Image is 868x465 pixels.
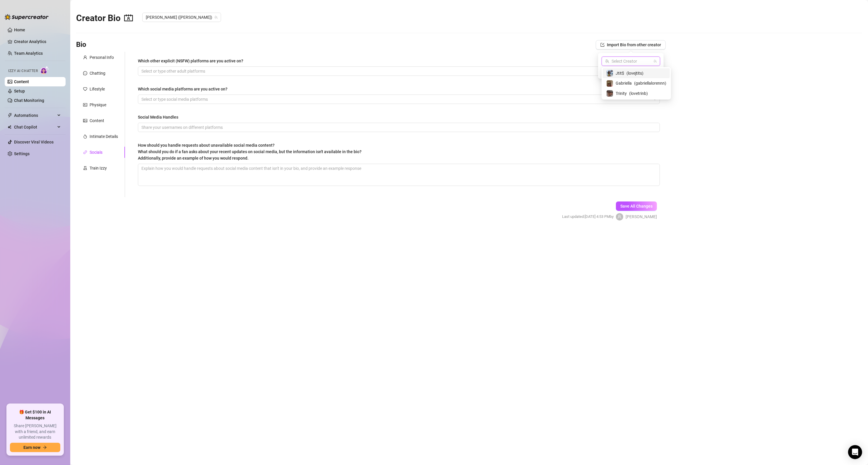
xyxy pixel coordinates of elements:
[8,113,12,118] span: thunderbolt
[14,79,29,84] a: Content
[90,165,107,171] div: Train Izzy
[607,42,661,47] span: Import Bio from other creator
[616,70,624,76] span: Jtit$
[83,103,87,107] span: idcard
[138,114,182,120] label: Social Media Handles
[90,149,102,155] div: Socials
[607,90,613,97] img: Trinity
[848,445,862,459] div: Open Intercom Messenger
[90,86,105,92] div: Lifestyle
[600,43,605,47] span: import
[10,409,60,421] span: 🎁 Get $100 in AI Messages
[14,151,30,156] a: Settings
[124,13,133,22] span: contacts
[8,125,11,129] img: Chat Copilot
[90,70,105,76] div: Chatting
[90,102,106,108] div: Physique
[83,71,87,75] span: message
[14,37,61,46] a: Creator Analytics
[14,111,56,120] span: Automations
[14,140,54,144] a: Discover Viral Videos
[8,68,38,74] span: Izzy AI Chatter
[138,149,362,160] span: What should you do if a fan asks about your recent updates on social media, but the information i...
[14,51,43,56] a: Team Analytics
[596,40,666,49] button: Import Bio from other creator
[617,215,622,219] span: user
[76,40,86,49] h3: Bio
[76,13,133,24] h2: Creator Bio
[616,80,632,86] span: Gabriella
[14,122,56,132] span: Chat Copilot
[138,114,178,120] div: Social Media Handles
[629,90,648,97] span: ( lovetrinb )
[607,80,613,87] img: Gabriella
[10,423,60,440] span: Share [PERSON_NAME] with a friend, and earn unlimited rewards
[562,214,614,220] span: Last updated: [DATE] 4:53 PM by
[83,119,87,123] span: picture
[14,28,25,32] a: Home
[141,96,143,103] input: Which social media platforms are you active on?
[634,80,666,86] span: ( gabriellalorennn )
[616,90,627,97] span: Trinity
[146,13,218,22] span: Gabriella (gabriellalorennn)
[138,86,232,92] label: Which social media platforms are you active on?
[138,143,362,160] span: How should you handle requests about unavailable social media content?
[626,70,643,76] span: ( lovejtits )
[626,213,657,220] span: [PERSON_NAME]
[653,59,657,63] span: team
[14,98,44,103] a: Chat Monitoring
[90,54,114,61] div: Personal Info
[607,70,613,76] img: Jtit$
[616,201,657,211] button: Save All Changes
[138,86,227,92] div: Which social media platforms are you active on?
[83,134,87,139] span: fire
[10,443,60,452] button: Earn nowarrow-right
[620,204,653,208] span: Save All Changes
[141,124,655,131] input: Social Media Handles
[83,87,87,91] span: heart
[40,66,49,74] img: AI Chatter
[90,117,104,124] div: Content
[214,16,218,19] span: team
[14,89,25,93] a: Setup
[43,445,47,449] span: arrow-right
[90,133,118,140] div: Intimate Details
[23,445,40,450] span: Earn now
[83,166,87,170] span: experiment
[83,55,87,59] span: user
[138,58,243,64] div: Which other explicit (NSFW) platforms are you active on?
[5,14,49,20] img: logo-BBDzfeDw.svg
[141,68,143,75] input: Which other explicit (NSFW) platforms are you active on?
[138,58,247,64] label: Which other explicit (NSFW) platforms are you active on?
[83,150,87,154] span: link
